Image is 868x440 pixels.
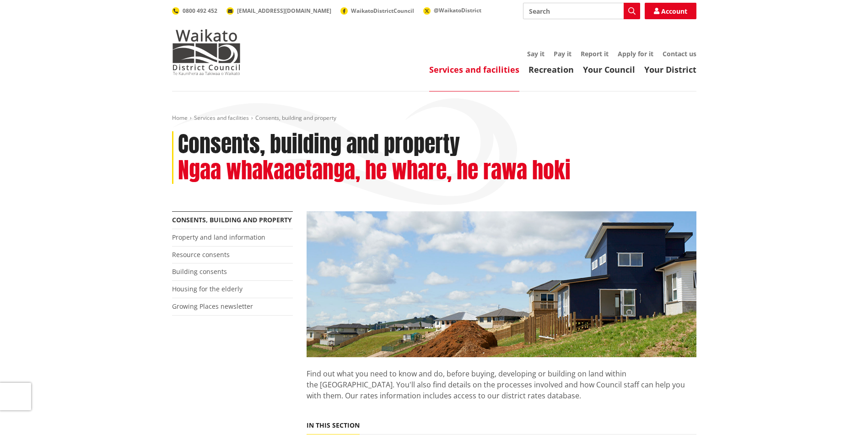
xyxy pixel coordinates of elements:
[194,114,249,122] a: Services and facilities
[581,49,609,58] a: Report it
[523,3,640,19] input: Search input
[226,7,331,15] a: [EMAIL_ADDRESS][DOMAIN_NAME]
[178,131,460,158] h1: Consents, building and property
[618,49,653,58] a: Apply for it
[172,233,265,241] a: Property and land information
[172,114,188,122] a: Home
[434,6,481,14] span: @WaikatoDistrict
[528,64,574,75] a: Recreation
[351,7,414,15] span: WaikatoDistrictCouncil
[340,7,414,15] a: WaikatoDistrictCouncil
[423,6,481,14] a: @WaikatoDistrict
[172,284,243,293] a: Housing for the elderly
[183,7,217,15] span: 0800 492 452
[307,211,696,358] img: Land-and-property-landscape
[663,49,696,58] a: Contact us
[554,49,571,58] a: Pay it
[307,357,696,412] p: Find out what you need to know and do, before buying, developing or building on land within the [...
[172,7,217,15] a: 0800 492 452
[172,215,292,224] a: Consents, building and property
[527,49,545,58] a: Say it
[172,250,230,259] a: Resource consents
[172,29,241,75] img: Waikato District Council - Te Kaunihera aa Takiwaa o Waikato
[237,7,331,15] span: [EMAIL_ADDRESS][DOMAIN_NAME]
[307,422,360,429] h5: In this section
[178,157,571,184] h2: Ngaa whakaaetanga, he whare, he rawa hoki
[172,114,696,122] nav: breadcrumb
[172,302,253,311] a: Growing Places newsletter
[255,114,336,122] span: Consents, building and property
[645,3,696,19] a: Account
[172,267,227,276] a: Building consents
[644,64,696,75] a: Your District
[583,64,635,75] a: Your Council
[429,64,519,75] a: Services and facilities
